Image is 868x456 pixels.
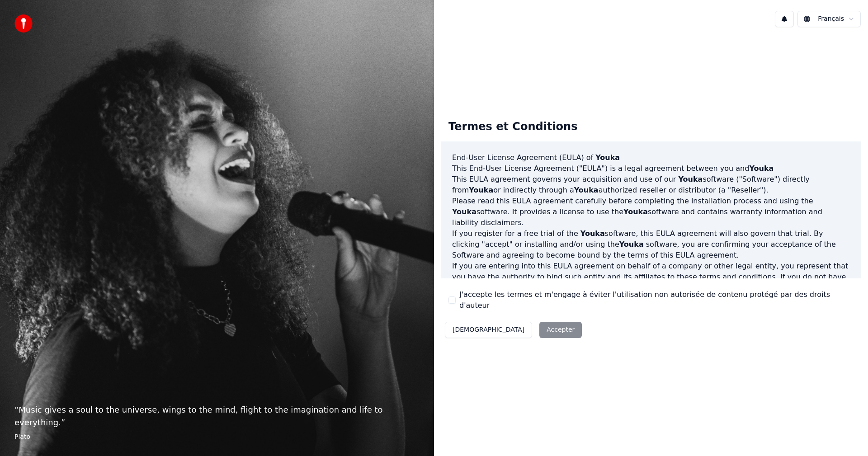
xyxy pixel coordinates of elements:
footer: Plato [14,432,420,442]
p: “ Music gives a soul to the universe, wings to the mind, flight to the imagination and life to ev... [14,404,420,429]
div: Termes et Conditions [441,113,585,141]
label: J'accepte les termes et m'engage à éviter l'utilisation non autorisée de contenu protégé par des ... [459,289,854,311]
p: This End-User License Agreement ("EULA") is a legal agreement between you and [452,163,850,174]
img: youka [14,14,33,33]
p: If you register for a free trial of the software, this EULA agreement will also govern that trial... [452,228,850,261]
span: Youka [452,207,476,216]
span: Youka [595,153,620,162]
span: Youka [678,175,703,183]
p: This EULA agreement governs your acquisition and use of our software ("Software") directly from o... [452,174,850,196]
span: Youka [469,186,493,194]
p: If you are entering into this EULA agreement on behalf of a company or other legal entity, you re... [452,261,850,304]
span: Youka [623,207,648,216]
span: Youka [580,229,605,238]
span: Youka [749,164,774,173]
p: Please read this EULA agreement carefully before completing the installation process and using th... [452,196,850,228]
h3: End-User License Agreement (EULA) of [452,152,850,163]
button: [DEMOGRAPHIC_DATA] [445,322,532,338]
span: Youka [574,186,599,194]
span: Youka [619,240,644,249]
